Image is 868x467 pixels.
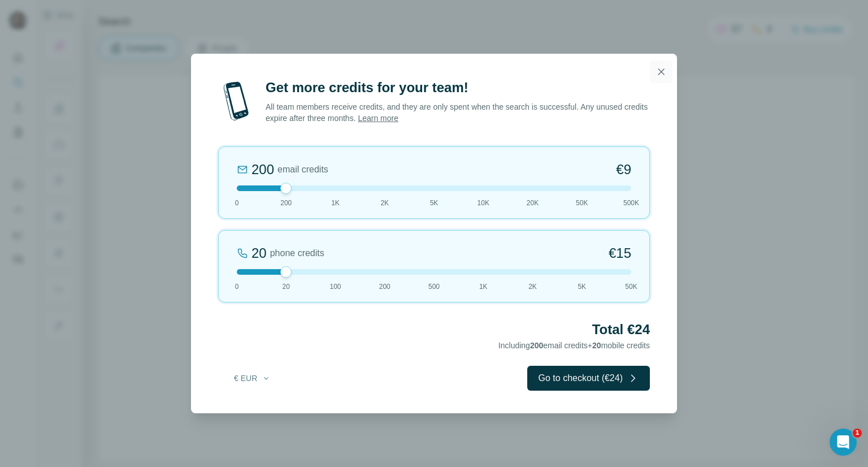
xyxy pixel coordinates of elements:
[527,366,650,391] button: Go to checkout (€24)
[226,368,279,388] button: € EUR
[218,79,254,124] img: mobile-phone
[498,341,650,350] span: Including email credits + mobile credits
[616,161,631,179] span: €9
[329,282,341,292] span: 100
[576,198,588,208] span: 50K
[277,163,328,176] span: email credits
[283,282,290,292] span: 20
[235,198,239,208] span: 0
[623,198,639,208] span: 500K
[251,161,274,179] div: 200
[478,198,489,208] span: 10K
[218,321,650,339] h2: Total €24
[430,198,439,208] span: 5K
[331,198,340,208] span: 1K
[609,244,631,262] span: €15
[428,282,440,292] span: 500
[853,429,862,438] span: 1
[379,282,390,292] span: 200
[530,341,543,350] span: 200
[479,282,488,292] span: 1K
[528,282,537,292] span: 2K
[592,341,601,350] span: 20
[358,114,398,123] a: Learn more
[625,282,637,292] span: 50K
[266,101,650,124] p: All team members receive credits, and they are only spent when the search is successful. Any unus...
[578,282,586,292] span: 5K
[527,198,539,208] span: 20K
[280,198,292,208] span: 200
[830,429,857,456] iframe: Intercom live chat
[235,282,239,292] span: 0
[380,198,389,208] span: 2K
[270,247,324,260] span: phone credits
[251,244,267,262] div: 20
